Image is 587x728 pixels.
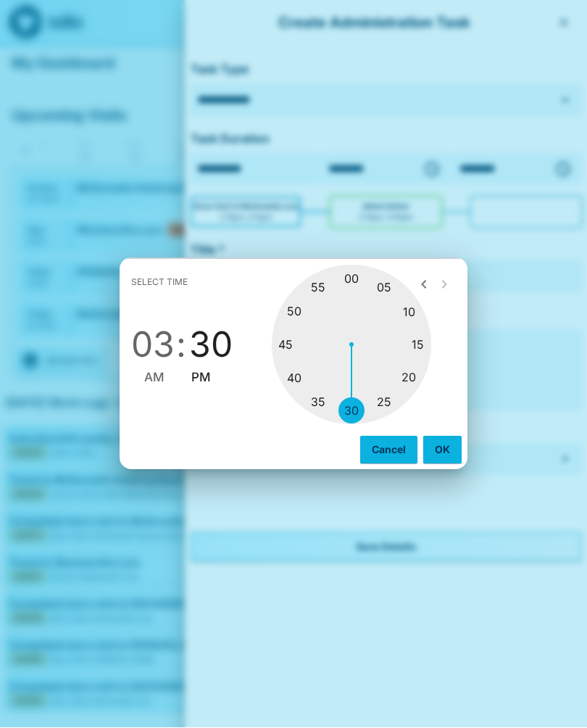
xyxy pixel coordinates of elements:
button: 30 [189,325,233,365]
button: open previous view [409,270,438,299]
button: PM [191,368,211,388]
span: : [176,325,186,365]
button: OK [423,437,462,464]
button: Cancel [360,437,417,464]
button: AM [144,368,165,388]
span: Select time [131,271,188,294]
button: 03 [131,325,175,365]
